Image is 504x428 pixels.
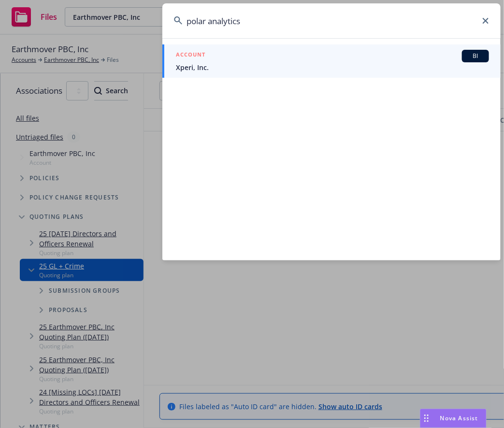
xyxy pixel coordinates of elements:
div: Drag to move [420,409,432,428]
button: Nova Assist [420,409,487,428]
span: BI [466,52,485,60]
input: Search... [162,3,501,38]
a: ACCOUNTBIXperi, Inc. [162,44,501,78]
span: Xperi, Inc. [176,62,489,72]
span: Nova Assist [440,414,478,422]
h5: ACCOUNT [176,50,205,61]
